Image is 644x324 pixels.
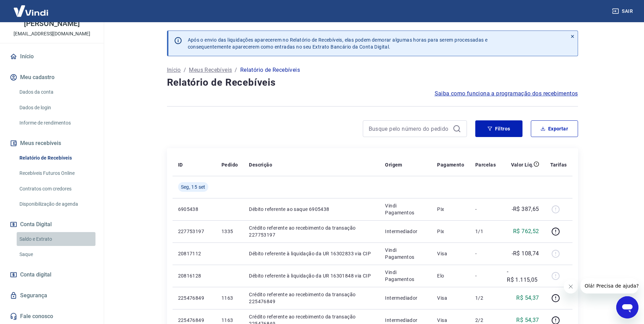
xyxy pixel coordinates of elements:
[221,228,238,235] p: 1335
[437,206,464,213] p: Pix
[385,161,402,168] p: Origem
[513,227,539,236] p: R$ 762,52
[249,224,374,238] p: Crédito referente ao recebimento da transação 227753197
[507,267,539,284] p: -R$ 1.115,05
[17,232,95,246] a: Saldo e Extrato
[221,295,238,301] p: 1163
[249,250,374,257] p: Débito referente à liquidação da UR 16302833 via CIP
[616,296,638,318] iframe: Button to launch messaging window
[167,66,181,74] a: Início
[17,197,95,211] a: Disponibilização de agenda
[385,269,426,283] p: Vindi Pagamentos
[178,250,210,257] p: 20817112
[512,205,539,213] p: -R$ 387,65
[437,272,464,279] p: Elo
[550,161,567,168] p: Tarifas
[475,272,496,279] p: -
[385,228,426,235] p: Intermediador
[8,49,95,64] a: Início
[369,123,450,134] input: Busque pelo número do pedido
[437,295,464,301] p: Visa
[435,89,578,98] a: Saiba como funciona a programação dos recebimentos
[17,116,95,130] a: Informe de rendimentos
[611,5,636,18] button: Sair
[516,294,539,302] p: R$ 54,37
[4,5,58,10] span: Olá! Precisa de ajuda?
[564,280,578,293] iframe: Close message
[17,182,95,196] a: Contratos com credores
[475,228,496,235] p: 1/1
[17,101,95,115] a: Dados de login
[14,30,90,37] p: [EMAIL_ADDRESS][DOMAIN_NAME]
[8,0,53,22] img: Vindi
[511,161,534,168] p: Valor Líq.
[385,247,426,261] p: Vindi Pagamentos
[178,206,210,213] p: 6905438
[8,267,95,282] a: Conta digital
[178,161,183,168] p: ID
[24,20,80,27] p: [PERSON_NAME]
[437,317,464,324] p: Visa
[178,228,210,235] p: 227753197
[189,66,232,74] a: Meus Recebíveis
[385,317,426,324] p: Intermediador
[20,270,51,280] span: Conta digital
[249,161,272,168] p: Descrição
[531,120,578,137] button: Exportar
[17,166,95,180] a: Recebíveis Futuros Online
[8,217,95,232] button: Conta Digital
[475,161,496,168] p: Parcelas
[8,70,95,85] button: Meu cadastro
[249,272,374,279] p: Débito referente à liquidação da UR 16301848 via CIP
[475,206,496,213] p: -
[512,249,539,258] p: -R$ 108,74
[188,36,488,50] p: Após o envio das liquidações aparecerem no Relatório de Recebíveis, elas podem demorar algumas ho...
[385,202,426,216] p: Vindi Pagamentos
[8,288,95,303] a: Segurança
[235,66,237,74] p: /
[181,184,206,190] span: Seg, 15 set
[240,66,300,74] p: Relatório de Recebíveis
[221,317,238,324] p: 1163
[167,76,578,89] h4: Relatório de Recebíveis
[249,206,374,213] p: Débito referente ao saque 6905438
[437,161,464,168] p: Pagamento
[221,161,238,168] p: Pedido
[17,247,95,262] a: Saque
[17,151,95,165] a: Relatório de Recebíveis
[17,85,95,99] a: Dados da conta
[437,250,464,257] p: Visa
[475,295,496,301] p: 1/2
[8,136,95,151] button: Meus recebíveis
[8,309,95,324] a: Fale conosco
[178,317,210,324] p: 225476849
[475,317,496,324] p: 2/2
[475,250,496,257] p: -
[437,228,464,235] p: Pix
[475,120,522,137] button: Filtros
[249,291,374,305] p: Crédito referente ao recebimento da transação 225476849
[385,295,426,301] p: Intermediador
[184,66,186,74] p: /
[178,272,210,279] p: 20816128
[178,295,210,301] p: 225476849
[580,278,638,293] iframe: Message from company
